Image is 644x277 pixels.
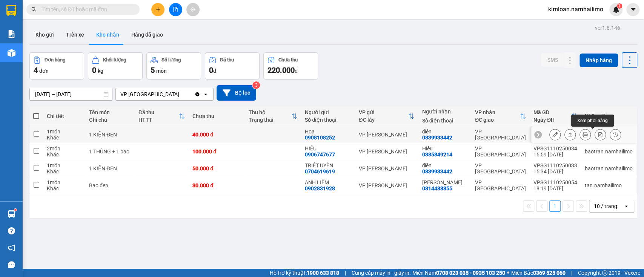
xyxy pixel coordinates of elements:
[151,3,164,16] button: plus
[89,148,131,155] div: 1 THÙNG + 1 bao
[305,145,351,152] div: HIẾU
[39,68,49,74] span: đơn
[533,185,577,191] div: 18:19 [DATE]
[475,129,526,141] div: VP [GEOGRAPHIC_DATA]
[305,185,335,191] div: 0902831928
[307,270,339,276] strong: 1900 633 818
[6,5,16,16] img: logo-vxr
[422,129,467,135] div: điền
[89,132,131,138] div: 1 KIỆN ĐEN
[8,30,15,38] img: solution-icon
[305,168,335,174] div: 0704619619
[305,179,351,185] div: ANH LIÊM
[359,109,408,115] div: VP gửi
[47,168,81,174] div: Khác
[630,6,636,13] span: caret-down
[626,3,639,16] button: caret-down
[475,109,520,115] div: VP nhận
[4,4,30,30] img: logo.jpg
[45,57,65,63] div: Đơn hàng
[156,68,167,74] span: món
[161,57,181,63] div: Số lượng
[47,179,81,185] div: 1 món
[436,270,505,276] strong: 0708 023 035 - 0935 103 250
[475,179,526,191] div: VP [GEOGRAPHIC_DATA]
[103,57,126,63] div: Khối lượng
[47,145,81,152] div: 2 món
[263,52,318,80] button: Chưa thu220.000đ
[617,3,622,9] sup: 1
[29,52,84,80] button: Đơn hàng4đơn
[151,66,155,75] span: 5
[60,26,90,44] button: Trên xe
[422,152,452,158] div: 0385849214
[359,132,414,138] div: VP [PERSON_NAME]
[180,90,181,98] input: Selected VP chợ Mũi Né.
[579,54,618,67] button: Nhập hàng
[205,52,260,80] button: Đã thu0đ
[542,5,609,14] span: kimloan.namhailimo
[47,162,81,168] div: 1 món
[217,85,256,101] button: Bộ lọc
[29,26,60,44] button: Kho gửi
[155,7,161,12] span: plus
[549,129,561,140] div: Sửa đơn hàng
[192,148,241,155] div: 100.000 đ
[249,117,291,123] div: Trạng thái
[192,165,241,171] div: 50.000 đ
[585,182,633,188] div: tan.namhailimo
[623,203,629,209] svg: open
[422,135,452,141] div: 0839933442
[47,135,81,141] div: Khác
[47,129,81,135] div: 1 món
[475,117,520,123] div: ĐC giao
[533,179,577,185] div: VPSG1110250054
[89,117,131,123] div: Ghi chú
[186,3,200,16] button: aim
[422,109,467,115] div: Người nhận
[203,91,209,97] svg: open
[359,117,408,123] div: ĐC lấy
[594,202,617,210] div: 10 / trang
[585,148,633,155] div: baotran.namhailimo
[355,106,418,126] th: Toggle SortBy
[138,109,179,115] div: Đã thu
[530,106,581,126] th: Toggle SortBy
[305,152,335,158] div: 0906747677
[305,162,351,168] div: TRIẾT UYÊN
[270,269,339,277] span: Hỗ trợ kỹ thuật:
[533,162,577,168] div: VPSG1110250033
[209,66,213,75] span: 0
[47,152,81,158] div: Khác
[220,57,234,63] div: Đã thu
[252,81,260,89] sup: 3
[47,185,81,191] div: Khác
[90,26,125,44] button: Kho nhận
[305,117,351,123] div: Số điện thoại
[89,165,131,171] div: 1 KIỆN ĐEN
[4,41,52,49] li: VP VP chợ Mũi Né
[98,68,103,74] span: kg
[34,66,38,75] span: 4
[52,41,100,66] li: VP VP [PERSON_NAME] Lão
[359,165,414,171] div: VP [PERSON_NAME]
[541,53,564,67] button: SMS
[120,90,179,98] div: VP [GEOGRAPHIC_DATA]
[571,115,614,127] div: Xem phơi hàng
[412,269,505,277] span: Miền Nam
[422,145,467,152] div: Hiếu
[213,68,216,74] span: đ
[533,145,577,152] div: VPSG1110250034
[194,91,200,97] svg: Clear value
[8,244,15,251] span: notification
[173,7,178,12] span: file-add
[249,109,291,115] div: Thu hộ
[549,200,561,212] button: 1
[192,132,241,138] div: 40.000 đ
[125,26,169,44] button: Hàng đã giao
[4,51,9,56] span: environment
[352,269,410,277] span: Cung cấp máy in - giấy in:
[192,113,241,119] div: Chưa thu
[169,3,182,16] button: file-add
[511,269,566,277] span: Miền Bắc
